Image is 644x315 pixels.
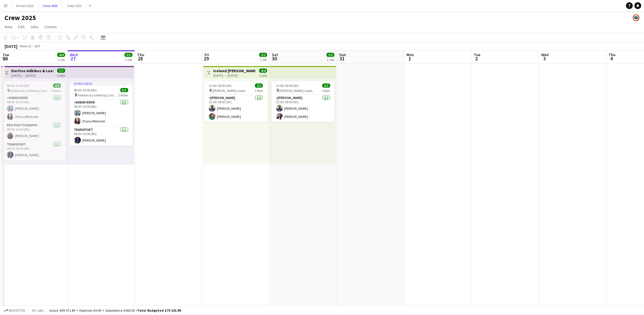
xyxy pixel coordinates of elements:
span: All jobs [31,308,45,312]
app-job-card: 13:00-18:00 (5h)2/2 [PERSON_NAME] Leeds1 Role[PERSON_NAME]2/213:00-18:00 (5h)[PERSON_NAME][PERSON... [272,81,335,122]
h3: Iceland [PERSON_NAME] Leeds [213,68,255,73]
div: Salary £69 571.80 + Expenses £0.00 + Subsistence £560.00 = [49,308,181,312]
div: 1 Job [259,58,267,62]
span: 2 [473,55,480,62]
div: 2 jobs [259,73,267,78]
span: 7/7 [57,69,65,73]
span: Tue [3,52,9,57]
button: Crew 2023 [63,0,86,11]
span: Adbikes & Leafleting Camden [10,89,51,93]
div: 1 Job [125,58,132,62]
h3: Doritos Adbikes & Leafleting Camden [11,68,53,73]
span: 4 [608,55,616,62]
span: 1 Role [322,89,330,93]
span: View [5,24,12,29]
div: BST [35,44,41,48]
a: View [2,23,15,30]
div: 1 Job [327,58,334,62]
div: [DATE] → [DATE] [11,73,53,78]
span: [PERSON_NAME] Leeds [212,89,245,93]
button: Crew 2025 [38,0,63,11]
div: In progress [70,81,133,86]
span: 29 [204,55,209,62]
span: 1 Role [255,89,263,93]
span: 2/2 [259,53,267,57]
button: Drivers 2025 [12,0,38,11]
span: 26 [2,55,9,62]
span: Sun [339,52,346,57]
span: 3 [540,55,548,62]
h1: Crew 2025 [5,14,36,22]
span: Edit [18,24,25,29]
span: 30 [271,55,278,62]
app-card-role: Adbike Rider2/208:00-16:00 (8h)[PERSON_NAME]Zhana Medvesh [70,99,133,127]
div: [DATE] [5,43,17,49]
span: 4/4 [53,83,61,88]
span: Fri [205,52,209,57]
span: Thu [609,52,616,57]
span: 31 [338,55,346,62]
span: 3/3 [120,88,128,92]
div: [DATE] → [DATE] [213,73,255,78]
span: 2/2 [322,83,330,88]
span: Jobs [30,24,39,29]
span: Total Budgeted £70 131.80 [137,308,181,312]
span: 4/4 [259,69,267,73]
span: Tue [474,52,480,57]
span: Mon [407,52,414,57]
span: 4/4 [57,53,65,57]
span: Comms [44,24,57,29]
span: Week 35 [19,44,33,48]
span: 2/2 [327,53,334,57]
a: Comms [42,23,59,30]
div: 1 Job [57,58,65,62]
span: Budgeted [9,309,25,312]
span: 08:00-16:00 (8h) [74,88,97,92]
app-user-avatar: Claire Stewart [633,14,639,21]
span: 28 [136,55,144,62]
app-card-role: Transport1/108:00-16:00 (8h)[PERSON_NAME] [70,127,133,146]
span: 1 [406,55,414,62]
span: 27 [69,55,78,62]
app-job-card: 08:00-16:00 (8h)4/4 Adbikes & Leafleting Camden3 RolesAdbike Rider2/208:00-16:00 (8h)[PERSON_NAME... [2,81,65,160]
div: 2 jobs [57,73,65,78]
span: Adbikes & Leafleting Camden [78,93,119,97]
app-card-role: [PERSON_NAME]2/213:00-18:00 (5h)[PERSON_NAME][PERSON_NAME] [204,95,267,122]
app-job-card: In progress08:00-16:00 (8h)3/3 Adbikes & Leafleting Camden2 RolesAdbike Rider2/208:00-16:00 (8h)[... [70,81,133,146]
span: 13:00-18:00 (5h) [276,83,299,88]
app-card-role: Transport1/108:00-16:00 (8h)[PERSON_NAME] [2,141,65,160]
button: Budgeted [3,307,26,314]
span: Thu [137,52,144,57]
span: 3 Roles [51,89,61,93]
span: 3/3 [125,53,132,57]
app-job-card: 13:00-18:00 (5h)2/2 [PERSON_NAME] Leeds1 Role[PERSON_NAME]2/213:00-18:00 (5h)[PERSON_NAME][PERSON... [204,81,267,122]
a: Edit [16,23,27,30]
span: 13:00-18:00 (5h) [209,83,232,88]
app-card-role: Pro Photography1/108:00-16:00 (8h)[PERSON_NAME] [2,122,65,141]
app-card-role: Adbike Rider2/208:00-16:00 (8h)[PERSON_NAME]Zhana Medvesh [2,95,65,122]
span: Wed [541,52,548,57]
span: Wed [70,52,78,57]
app-card-role: [PERSON_NAME]2/213:00-18:00 (5h)[PERSON_NAME][PERSON_NAME] [272,95,335,122]
span: 2/2 [255,83,263,88]
a: Jobs [28,23,41,30]
span: Sat [272,52,278,57]
span: [PERSON_NAME] Leeds [280,89,313,93]
span: 2 Roles [119,93,128,97]
span: 08:00-16:00 (8h) [7,83,30,88]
